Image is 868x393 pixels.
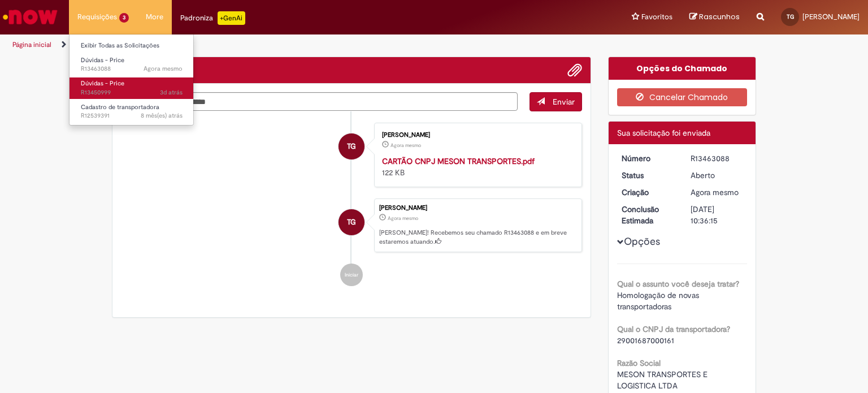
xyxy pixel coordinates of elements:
[81,88,183,97] span: R13450999
[691,187,739,197] time: 29/08/2025 15:36:12
[146,11,163,23] span: More
[379,205,576,211] div: [PERSON_NAME]
[121,92,518,111] textarea: Digite sua mensagem aqui...
[81,79,124,88] span: Dúvidas - Price
[567,63,582,77] button: Adicionar anexos
[144,64,183,73] time: 29/08/2025 15:36:13
[382,156,570,178] div: 122 KB
[70,54,194,75] a: Aberto R13463088 : Dúvidas - Price
[69,34,194,126] ul: Requisições
[390,142,421,149] time: 29/08/2025 15:36:03
[691,187,743,198] div: 29/08/2025 15:36:12
[77,11,117,23] span: Requisições
[787,13,794,20] span: TG
[70,77,194,98] a: Aberto R13450999 : Dúvidas - Price
[390,142,421,149] span: Agora mesmo
[81,56,124,64] span: Dúvidas - Price
[119,13,129,23] span: 3
[617,369,710,391] span: MESON TRANSPORTES E LOGISTICA LTDA
[347,209,356,236] span: TG
[691,153,743,164] div: R13463088
[617,128,710,138] span: Sua solicitação foi enviada
[70,40,194,52] a: Exibir Todas as Solicitações
[347,133,356,160] span: TG
[160,88,183,97] span: 3d atrás
[613,204,683,226] dt: Conclusão Estimada
[121,111,582,298] ul: Histórico de tíquete
[530,92,582,111] button: Enviar
[613,170,683,181] dt: Status
[691,170,743,181] div: Aberto
[81,103,159,111] span: Cadastro de transportadora
[802,12,860,21] span: [PERSON_NAME]
[691,204,743,226] div: [DATE] 10:36:15
[617,335,674,346] span: 29001687000161
[553,97,575,107] span: Enviar
[81,111,183,120] span: R12539391
[8,34,570,55] ul: Trilhas de página
[609,57,756,80] div: Opções do Chamado
[617,358,661,368] b: Razão Social
[617,324,730,334] b: Qual o CNPJ da transportadora?
[121,198,582,253] li: THAYMESON GUILHERME
[141,111,183,120] time: 15/01/2025 11:06:19
[691,187,739,197] span: Agora mesmo
[338,209,364,235] div: THAYMESON GUILHERME
[160,88,183,97] time: 27/08/2025 09:24:37
[218,11,245,25] p: +GenAi
[388,215,418,222] time: 29/08/2025 15:36:12
[382,156,535,166] a: CARTÃO CNPJ MESON TRANSPORTES.pdf
[144,64,183,73] span: Agora mesmo
[1,6,59,28] img: ServiceNow
[141,111,183,120] span: 8 mês(es) atrás
[70,101,194,122] a: Aberto R12539391 : Cadastro de transportadora
[180,11,245,25] div: Padroniza
[382,132,570,139] div: [PERSON_NAME]
[641,11,672,23] span: Favoritos
[613,153,683,164] dt: Número
[617,290,701,312] span: Homologação de novas transportadoras
[388,215,418,222] span: Agora mesmo
[617,88,748,106] button: Cancelar Chamado
[613,187,683,198] dt: Criação
[81,64,183,74] span: R13463088
[617,279,739,289] b: Qual o assunto você deseja tratar?
[12,40,51,49] a: Página inicial
[338,133,364,159] div: THAYMESON GUILHERME
[379,228,576,246] p: [PERSON_NAME]! Recebemos seu chamado R13463088 e em breve estaremos atuando.
[689,12,740,23] a: Rascunhos
[699,11,740,22] span: Rascunhos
